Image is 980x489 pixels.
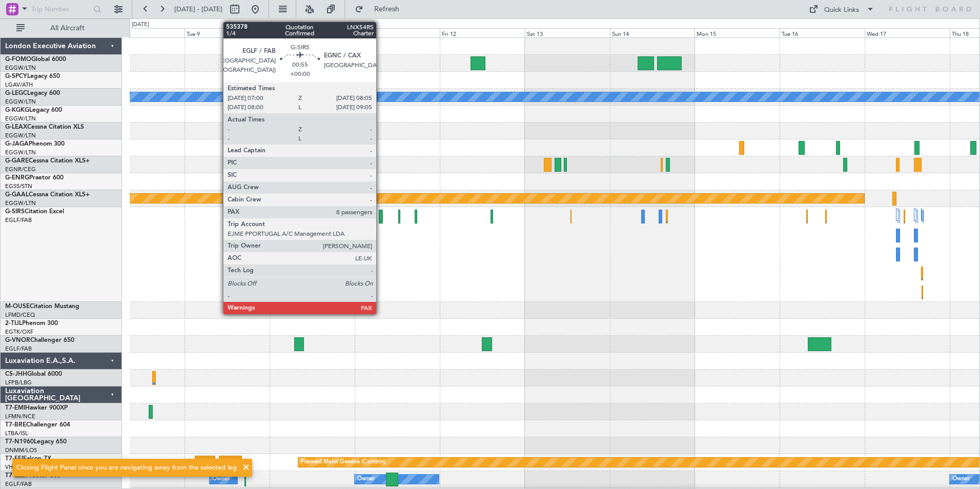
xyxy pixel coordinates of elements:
a: LFPB/LBG [5,379,32,386]
span: G-VNOR [5,337,30,343]
div: Tue 9 [185,28,270,37]
a: EGTK/OXF [5,328,33,336]
span: CS-JHH [5,371,27,377]
a: G-LEAXCessna Citation XLS [5,124,84,130]
a: CS-JHHGlobal 6000 [5,371,62,377]
span: 2-TIJL [5,320,22,327]
span: T7-BRE [5,422,26,428]
span: All Aircraft [27,25,108,32]
a: G-LEGCLegacy 600 [5,90,60,96]
a: EGGW/LTN [5,98,36,106]
span: G-JAGA [5,141,29,147]
a: G-GARECessna Citation XLS+ [5,158,90,164]
div: Sun 14 [610,28,695,37]
div: Quick Links [824,5,859,15]
div: Tue 16 [780,28,865,37]
div: Planned Maint Geneva (Cointrin) [301,455,385,470]
a: EGNR/CEG [5,166,36,173]
span: G-SIRS [5,209,25,215]
a: EGSS/STN [5,182,32,190]
a: LFMN/NCE [5,413,35,420]
a: G-VNORChallenger 650 [5,337,74,343]
a: G-SIRSCitation Excel [5,209,64,215]
span: G-LEGC [5,90,27,96]
span: G-GAAL [5,192,29,198]
a: EGGW/LTN [5,132,36,139]
button: Refresh [350,1,412,17]
a: LFMD/CEQ [5,311,35,319]
a: G-KGKGLegacy 600 [5,107,62,113]
div: Wed 10 [270,28,355,37]
a: T7-EMIHawker 900XP [5,405,68,411]
span: G-KGKG [5,107,29,113]
div: Fri 12 [440,28,525,37]
a: G-FOMOGlobal 6000 [5,56,66,63]
div: Wed 17 [865,28,950,37]
span: G-SPCY [5,73,27,79]
span: Refresh [365,6,409,13]
span: T7-N1960 [5,439,34,445]
a: M-OUSECitation Mustang [5,303,79,310]
a: EGLF/FAB [5,345,32,353]
div: Owner [952,472,970,487]
span: G-GARE [5,158,29,164]
a: EGGW/LTN [5,149,36,156]
span: T7-EMI [5,405,25,411]
input: Trip Number [31,2,90,17]
a: EGGW/LTN [5,115,36,123]
div: Closing Flight Panel since you are navigating away from the selected leg [16,463,237,473]
div: [DATE] [132,21,149,29]
a: G-JAGAPhenom 300 [5,141,65,147]
a: T7-N1960Legacy 650 [5,439,67,445]
a: T7-BREChallenger 604 [5,422,70,428]
a: EGLF/FAB [5,216,32,224]
span: [DATE] - [DATE] [174,5,222,14]
div: Sat 13 [525,28,610,37]
a: EGGW/LTN [5,199,36,207]
button: All Aircraft [11,20,111,36]
span: M-OUSE [5,303,30,310]
div: Mon 15 [695,28,780,37]
a: LTBA/ISL [5,430,28,437]
a: G-ENRGPraetor 600 [5,175,64,181]
span: G-LEAX [5,124,27,130]
a: G-SPCYLegacy 650 [5,73,60,79]
div: Mon 8 [100,28,185,37]
button: Quick Links [804,1,880,17]
span: G-ENRG [5,175,29,181]
a: G-GAALCessna Citation XLS+ [5,192,90,198]
span: G-FOMO [5,56,31,63]
a: 2-TIJLPhenom 300 [5,320,58,327]
a: LGAV/ATH [5,81,33,89]
div: Owner [357,472,375,487]
a: EGGW/LTN [5,64,36,72]
div: Thu 11 [355,28,440,37]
